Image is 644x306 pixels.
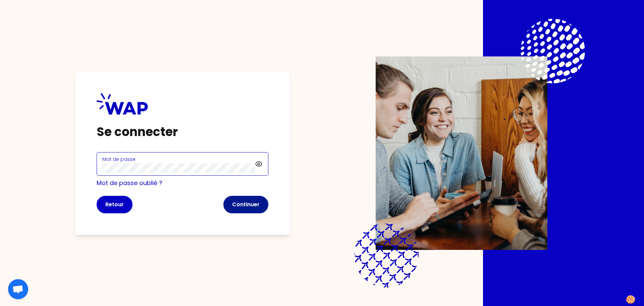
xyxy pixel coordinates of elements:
button: Continuer [223,196,268,213]
img: Description [376,56,547,250]
label: Mot de passe [102,156,136,163]
button: Retour [97,196,132,213]
a: Mot de passe oublié ? [97,179,162,187]
div: Ouvrir le chat [8,279,28,299]
h1: Se connecter [97,125,268,139]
